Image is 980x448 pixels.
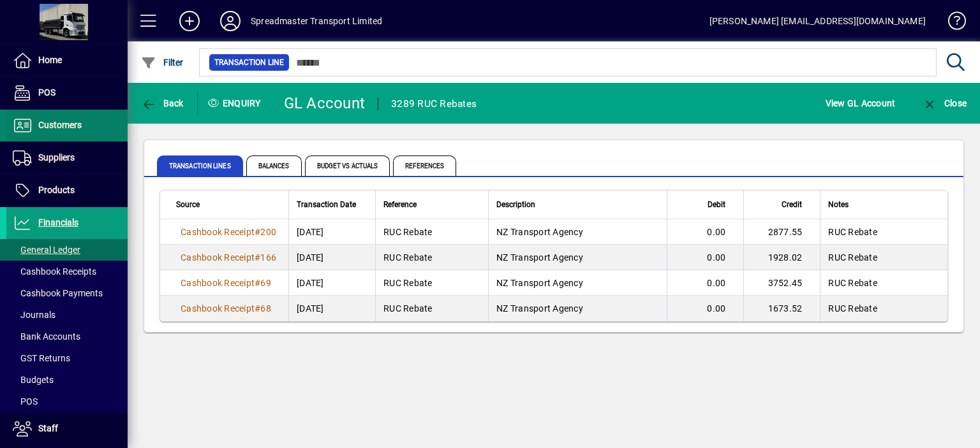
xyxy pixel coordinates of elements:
span: NZ Transport Agency [496,303,583,314]
button: View GL Account [822,92,899,115]
a: Cashbook Receipts [6,261,128,282]
span: View GL Account [826,93,896,113]
a: Staff [6,413,128,445]
td: 0.00 [667,270,743,296]
span: Cashbook Receipt [181,227,255,237]
td: 1928.02 [743,245,820,270]
a: POS [6,77,128,109]
app-page-header-button: Back [128,92,198,115]
span: NZ Transport Agency [496,252,583,263]
span: [DATE] [297,302,324,315]
a: Cashbook Receipt#200 [176,225,281,239]
span: NZ Transport Agency [496,278,583,288]
button: Close [919,92,970,115]
span: Staff [38,423,58,433]
span: Description [496,198,535,212]
span: 69 [260,278,271,288]
td: 3752.45 [743,270,820,296]
td: 1673.52 [743,296,820,321]
span: # [255,252,260,263]
a: Cashbook Receipt#69 [176,276,276,290]
span: Journals [13,310,56,320]
a: Customers [6,110,128,141]
a: GST Returns [6,347,128,369]
td: 0.00 [667,245,743,270]
span: Budgets [13,375,54,385]
span: Filter [141,57,184,68]
span: Notes [828,198,849,212]
button: Back [138,92,187,115]
span: Source [176,198,200,212]
span: Cashbook Receipts [13,266,96,277]
a: Journals [6,304,128,326]
span: Products [38,185,75,195]
a: General Ledger [6,239,128,261]
span: Cashbook Payments [13,288,103,298]
span: RUC Rebate [828,278,877,288]
span: Back [141,98,184,108]
span: RUC Rebate [383,252,433,263]
span: RUC Rebate [383,303,433,314]
span: Budget vs Actuals [305,155,390,176]
span: # [255,278,260,288]
button: Filter [138,51,187,74]
span: Financials [38,217,78,228]
span: 200 [260,227,276,237]
td: 0.00 [667,296,743,321]
div: 3289 RUC Rebates [391,94,477,114]
a: Cashbook Receipt#166 [176,250,281,264]
span: GST Returns [13,353,70,363]
td: 2877.55 [743,219,820,245]
span: Cashbook Receipt [181,252,255,263]
div: Transaction Date [297,198,367,212]
span: Credit [782,198,802,212]
span: # [255,227,260,237]
span: Transaction Date [297,198,356,212]
span: POS [13,396,38,407]
a: POS [6,391,128,412]
a: Home [6,45,128,76]
button: Add [169,10,210,33]
span: Transaction Line [214,56,284,69]
div: Description [496,198,659,212]
span: Cashbook Receipt [181,278,255,288]
span: Suppliers [38,152,75,163]
div: Credit [752,198,813,212]
a: Cashbook Receipt#68 [176,301,276,315]
a: Budgets [6,369,128,391]
app-page-header-button: Close enquiry [909,92,980,115]
a: Suppliers [6,142,128,174]
span: Balances [246,155,302,176]
div: Reference [383,198,480,212]
div: GL Account [284,93,366,113]
div: Enquiry [198,93,274,113]
span: RUC Rebate [383,278,433,288]
span: Close [922,98,967,108]
span: NZ Transport Agency [496,227,583,237]
span: Bank Accounts [13,331,80,342]
span: RUC Rebate [383,227,433,237]
span: Transaction lines [157,155,243,176]
a: Bank Accounts [6,326,128,347]
span: [DATE] [297,277,324,289]
span: Cashbook Receipt [181,303,255,314]
span: RUC Rebate [828,303,877,314]
span: # [255,303,260,314]
span: RUC Rebate [828,227,877,237]
span: 68 [260,303,271,314]
div: [PERSON_NAME] [EMAIL_ADDRESS][DOMAIN_NAME] [709,11,926,31]
div: Notes [828,198,932,212]
div: Debit [675,198,737,212]
button: Profile [210,10,251,33]
span: POS [38,87,56,98]
span: [DATE] [297,226,324,238]
span: General Ledger [13,245,80,255]
span: References [393,155,456,176]
span: 166 [260,252,276,263]
td: 0.00 [667,219,743,245]
a: Knowledge Base [939,3,964,44]
a: Products [6,175,128,206]
div: Spreadmaster Transport Limited [251,11,382,31]
span: [DATE] [297,251,324,264]
span: RUC Rebate [828,252,877,263]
